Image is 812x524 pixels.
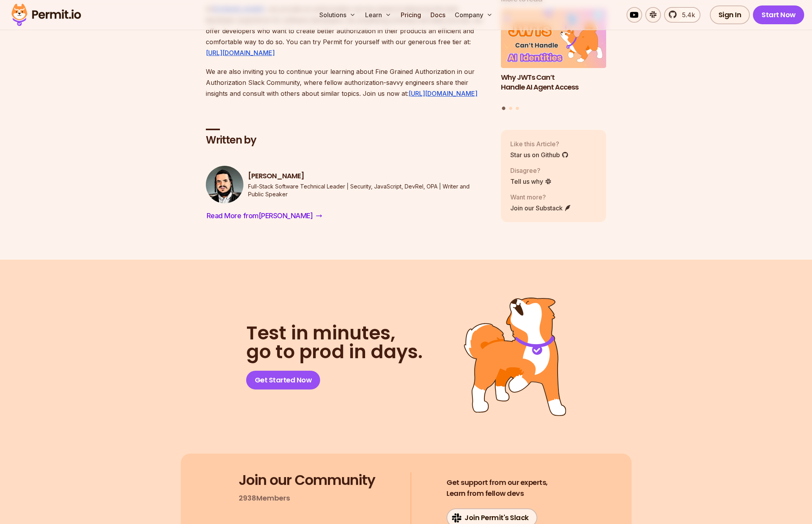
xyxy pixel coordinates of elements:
button: Go to slide 1 [502,107,506,110]
h4: Learn from fellow devs [447,477,548,499]
a: Pricing [398,7,424,23]
a: Join our Substack [510,203,571,213]
button: Company [452,7,496,23]
button: Go to slide 2 [509,107,512,110]
img: Gabriel L. Manor [206,166,243,203]
button: Solutions [316,7,359,23]
img: Why JWTs Can’t Handle AI Agent Access [501,9,607,68]
a: [URL][DOMAIN_NAME] [206,49,275,57]
span: 5.4k [677,10,695,20]
p: We are also inviting you to continue your learning about Fine Grained Authorization in our Author... [206,66,488,99]
h2: Written by [206,133,488,147]
a: Star us on Github [510,150,569,160]
span: Read More from [PERSON_NAME] [207,210,313,221]
p: Like this Article? [510,139,569,149]
div: Posts [501,9,607,111]
h3: Join our Community [239,472,375,488]
p: 2938 Members [239,493,290,504]
a: Sign In [710,5,750,24]
img: Permit logo [8,2,85,28]
p: Disagree? [510,166,552,175]
span: Test in minutes, [246,324,423,343]
a: Read More from[PERSON_NAME] [206,210,323,222]
a: Why JWTs Can’t Handle AI Agent AccessWhy JWTs Can’t Handle AI Agent Access [501,9,607,102]
h3: Why JWTs Can’t Handle AI Agent Access [501,73,607,92]
a: Start Now [753,5,804,24]
h3: [PERSON_NAME] [248,171,488,181]
p: At , we provide an authorization service aimed at delivering the best developer experience for so... [206,4,488,58]
button: Learn [362,7,394,23]
span: Get support from our experts, [447,477,548,488]
p: Want more? [510,192,571,202]
li: 1 of 3 [501,9,607,102]
h2: go to prod in days. [246,324,423,361]
a: [URL][DOMAIN_NAME] [409,90,477,97]
button: Go to slide 3 [516,107,519,110]
a: Tell us why [510,177,552,186]
a: 5.4k [664,7,700,23]
a: Get Started Now [246,371,320,389]
p: Full-Stack Software Technical Leader | Security, JavaScript, DevRel, OPA | Writer and Public Speaker [248,183,488,198]
a: Docs [427,7,448,23]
